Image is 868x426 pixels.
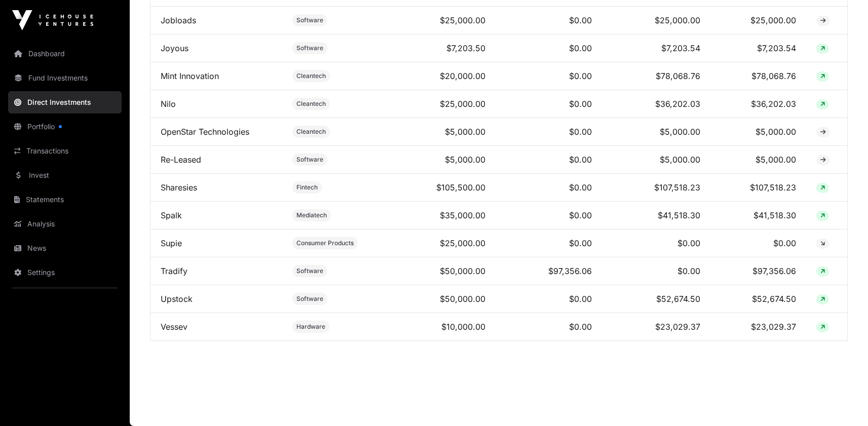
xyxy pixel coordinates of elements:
td: $5,000.00 [710,146,806,174]
td: $97,356.06 [496,257,601,285]
a: Nilo [161,99,176,109]
td: $0.00 [496,285,601,313]
td: $0.00 [496,146,601,174]
td: $0.00 [496,202,601,229]
td: $105,500.00 [386,174,496,202]
td: $50,000.00 [386,285,496,313]
span: Cleantech [296,100,326,108]
td: $52,674.50 [602,285,710,313]
td: $5,000.00 [710,118,806,146]
td: $5,000.00 [386,146,496,174]
a: Vessev [161,322,187,332]
td: $10,000.00 [386,313,496,341]
td: $0.00 [496,90,601,118]
span: Hardware [296,323,325,331]
td: $41,518.30 [710,202,806,229]
iframe: Chat Widget [817,377,868,426]
span: Software [296,156,323,164]
td: $25,000.00 [710,7,806,34]
td: $5,000.00 [602,118,710,146]
td: $0.00 [496,62,601,90]
td: $7,203.54 [710,34,806,62]
a: Upstock [161,294,193,304]
td: $25,000.00 [386,229,496,257]
a: Portfolio [8,115,122,138]
td: $35,000.00 [386,202,496,229]
span: Cleantech [296,128,326,136]
td: $5,000.00 [386,118,496,146]
td: $0.00 [496,7,601,34]
td: $23,029.37 [710,313,806,341]
a: Spalk [161,210,182,220]
a: Re-Leased [161,154,201,165]
td: $25,000.00 [386,90,496,118]
a: News [8,237,122,259]
span: Software [296,16,323,24]
td: $97,356.06 [710,257,806,285]
td: $0.00 [602,229,710,257]
span: Consumer Products [296,239,354,247]
a: Jobloads [161,15,196,25]
a: Transactions [8,140,122,162]
a: Fund Investments [8,67,122,89]
td: $41,518.30 [602,202,710,229]
td: $50,000.00 [386,257,496,285]
span: Software [296,267,323,275]
td: $107,518.23 [602,174,710,202]
td: $36,202.03 [602,90,710,118]
td: $0.00 [496,118,601,146]
a: Supie [161,238,182,248]
td: $7,203.54 [602,34,710,62]
a: Dashboard [8,43,122,65]
td: $25,000.00 [602,7,710,34]
a: Settings [8,261,122,284]
span: Cleantech [296,72,326,80]
td: $0.00 [496,34,601,62]
span: Software [296,295,323,303]
td: $52,674.50 [710,285,806,313]
td: $7,203.50 [386,34,496,62]
span: Mediatech [296,211,327,219]
td: $0.00 [710,229,806,257]
a: OpenStar Technologies [161,127,249,137]
span: Fintech [296,183,318,191]
td: $36,202.03 [710,90,806,118]
img: Icehouse Ventures Logo [12,10,93,30]
a: Statements [8,188,122,211]
td: $78,068.76 [710,62,806,90]
span: Software [296,44,323,52]
a: Invest [8,164,122,186]
td: $5,000.00 [602,146,710,174]
td: $0.00 [496,229,601,257]
a: Direct Investments [8,91,122,113]
a: Mint Innovation [161,71,219,81]
td: $0.00 [496,174,601,202]
a: Sharesies [161,182,197,192]
a: Joyous [161,43,188,53]
td: $25,000.00 [386,7,496,34]
a: Tradify [161,266,187,276]
td: $20,000.00 [386,62,496,90]
td: $78,068.76 [602,62,710,90]
td: $0.00 [496,313,601,341]
a: Analysis [8,213,122,235]
td: $0.00 [602,257,710,285]
td: $23,029.37 [602,313,710,341]
td: $107,518.23 [710,174,806,202]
